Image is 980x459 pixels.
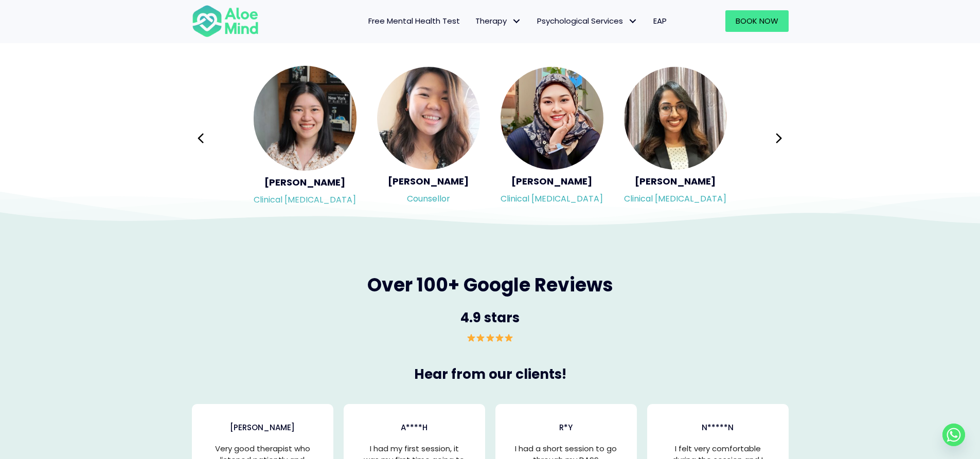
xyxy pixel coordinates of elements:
[192,4,259,38] img: Aloe mind Logo
[377,67,480,170] img: <h5>Karen</h5><p>Counsellor</p>
[254,66,357,211] a: <h5>Chen Wen</h5><p>Clinical Psychologist</p> [PERSON_NAME]Clinical [MEDICAL_DATA]
[200,422,326,433] h3: [PERSON_NAME]
[736,15,778,26] span: Book Now
[624,67,727,170] img: <h5>Anita</h5><p>Clinical Psychologist</p>
[725,10,789,32] a: Book Now
[468,10,529,32] a: TherapyTherapy: submenu
[501,67,603,170] img: <h5>Yasmin</h5><p>Clinical Psychologist</p>
[501,175,603,188] h5: [PERSON_NAME]
[460,308,520,327] span: 4.9 stars
[653,15,667,26] span: EAP
[501,66,603,211] div: Slide 3 of 3
[624,67,727,210] a: <h5>Anita</h5><p>Clinical Psychologist</p> [PERSON_NAME]Clinical [MEDICAL_DATA]
[626,14,640,29] span: Psychological Services: submenu
[272,10,674,32] nav: Menu
[495,334,504,342] img: ⭐
[377,67,480,210] a: <h5>Karen</h5><p>Counsellor</p> [PERSON_NAME]Counsellor
[537,15,638,26] span: Psychological Services
[505,334,513,342] img: ⭐
[486,334,494,342] img: ⭐
[368,15,460,26] span: Free Mental Health Test
[414,365,566,383] span: Hear from our clients!
[509,14,524,29] span: Therapy: submenu
[361,10,468,32] a: Free Mental Health Test
[377,175,480,188] h5: [PERSON_NAME]
[377,66,480,211] div: Slide 2 of 3
[529,10,646,32] a: Psychological ServicesPsychological Services: submenu
[942,424,965,446] a: Whatsapp
[624,66,727,211] div: Slide 4 of 3
[624,175,727,188] h5: [PERSON_NAME]
[367,272,613,298] span: Over 100+ Google Reviews
[476,334,485,342] img: ⭐
[254,66,357,211] div: Slide 1 of 3
[501,67,603,210] a: <h5>Yasmin</h5><p>Clinical Psychologist</p> [PERSON_NAME]Clinical [MEDICAL_DATA]
[646,10,674,32] a: EAP
[475,15,522,26] span: Therapy
[254,66,357,171] img: <h5>Chen Wen</h5><p>Clinical Psychologist</p>
[467,334,475,342] img: ⭐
